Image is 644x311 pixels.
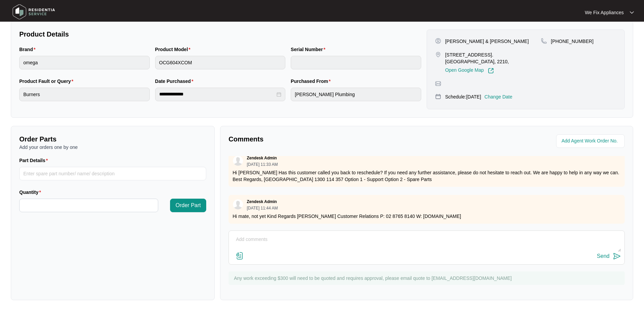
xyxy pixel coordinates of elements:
[484,93,512,100] p: Change Date
[562,137,621,145] input: Add Agent Work Order No.
[233,156,243,166] img: user.svg
[236,252,244,260] img: file-attachment-doc.svg
[155,56,286,69] input: Product Model
[435,51,441,58] img: map-pin
[19,78,76,85] label: Product Fault or Query
[19,189,44,196] label: Quantity
[19,56,150,69] input: Brand
[233,169,621,183] p: Hi [PERSON_NAME] Has this customer called you back to reschedule? If you need any further assista...
[19,88,150,101] input: Product Fault or Query
[551,38,594,45] p: [PHONE_NUMBER]
[20,199,158,212] input: Quantity
[247,206,278,210] p: [DATE] 11:44 AM
[19,46,38,53] label: Brand
[291,78,333,85] label: Purchased From
[247,162,278,166] p: [DATE] 11:33 AM
[291,46,328,53] label: Serial Number
[247,155,277,161] p: Zendesk Admin
[234,275,621,282] p: Any work exceeding $300 will need to be quoted and requires approval, please email quote to [EMAI...
[229,134,422,144] p: Comments
[170,199,206,212] button: Order Part
[585,9,624,16] p: We Fix Appliances
[19,167,206,180] input: Part Details
[233,213,621,220] p: Hi mate, not yet Kind Regards [PERSON_NAME] Customer Relations P: 02 8765 8140 W: [DOMAIN_NAME]
[445,51,541,65] p: [STREET_ADDRESS]. [GEOGRAPHIC_DATA], 2210,
[291,56,421,69] input: Serial Number
[597,253,610,259] div: Send
[19,134,206,144] p: Order Parts
[159,91,276,98] input: Date Purchased
[247,199,277,204] p: Zendesk Admin
[488,68,494,74] img: Link-External
[445,68,494,74] a: Open Google Map
[155,46,193,53] label: Product Model
[435,81,441,87] img: map-pin
[435,93,441,99] img: map-pin
[19,29,421,39] p: Product Details
[630,11,634,14] img: dropdown arrow
[445,38,529,45] p: [PERSON_NAME] & [PERSON_NAME]
[155,78,196,85] label: Date Purchased
[597,252,621,261] button: Send
[10,2,57,22] img: residentia service logo
[445,93,481,100] p: Schedule: [DATE]
[291,88,421,101] input: Purchased From
[541,38,547,44] img: map-pin
[175,201,201,209] span: Order Part
[435,38,441,44] img: user-pin
[19,157,51,164] label: Part Details
[19,144,206,151] p: Add your orders one by one
[233,199,243,209] img: user.svg
[613,252,621,260] img: send-icon.svg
